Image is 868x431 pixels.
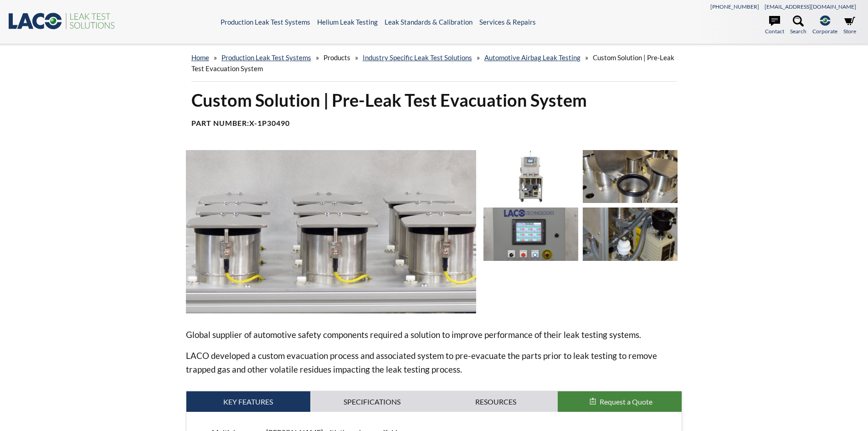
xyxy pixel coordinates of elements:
a: [PHONE_NUMBER] [710,3,759,10]
a: Production Leak Test Systems [221,18,310,26]
b: X-1P30490 [249,119,290,127]
span: Products [324,53,350,62]
a: Automotive Airbag Leak Testing [484,53,580,62]
div: » » » » » [191,45,677,82]
img: Custom leak test system for auto component testing - control panel [483,208,578,260]
a: Industry Specific Leak Test Solutions [363,53,472,62]
a: Contact [765,16,784,36]
a: Leak Standards & Calibration [385,18,473,26]
span: Custom Solution | Pre-Leak Test Evacuation System [191,53,674,73]
h1: Custom Solution | Pre-Leak Test Evacuation System [191,89,677,111]
p: Global supplier of automotive safety components required a solution to improve performance of the... [186,328,683,342]
a: [EMAIL_ADDRESS][DOMAIN_NAME] [765,3,856,10]
a: Key Features [186,391,310,412]
a: Specifications [310,391,434,412]
button: Request a Quote [558,391,682,412]
a: Store [843,16,856,36]
a: Services & Repairs [479,18,536,26]
a: Search [790,16,806,36]
span: Request a Quote [600,397,652,406]
a: home [191,53,209,62]
p: LACO developed a custom evacuation process and associated system to pre-evacuate the parts prior ... [186,349,683,376]
a: Helium Leak Testing [317,18,378,26]
a: Production Leak Test Systems [221,53,311,62]
h4: Part Number: [191,119,677,128]
a: Resources [434,391,558,412]
img: Dual Vacuum Pumps [583,208,678,260]
img: Custom leak test system for auto component testing - open lid [583,150,678,203]
img: Custom leak test system for auto component testing - chamber detail [186,150,477,313]
img: Custom leak test system for auto component testing [483,150,578,203]
span: Corporate [812,27,837,36]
